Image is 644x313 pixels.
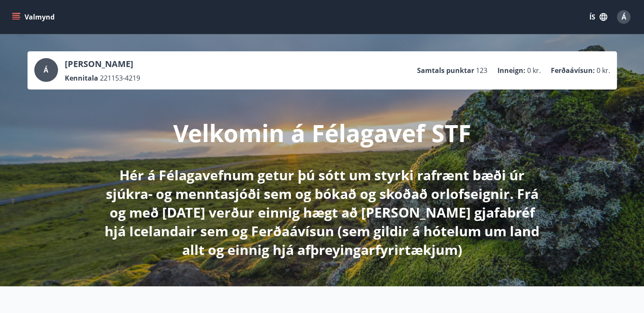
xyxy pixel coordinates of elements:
[597,66,610,75] span: 0 kr.
[99,166,546,259] p: Hér á Félagavefnum getur þú sótt um styrki rafrænt bæði úr sjúkra- og menntasjóði sem og bókað og...
[417,66,474,75] p: Samtals punktar
[10,9,58,25] button: menu
[100,73,140,83] span: 221153-4219
[173,117,471,149] p: Velkomin á Félagavef STF
[614,7,634,27] button: Á
[44,65,48,75] span: Á
[65,58,140,70] p: [PERSON_NAME]
[527,66,541,75] span: 0 kr.
[551,66,595,75] p: Ferðaávísun :
[65,73,98,83] p: Kennitala
[498,66,525,75] p: Inneign :
[585,9,612,25] button: ÍS
[476,66,487,75] span: 123
[622,12,626,22] span: Á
